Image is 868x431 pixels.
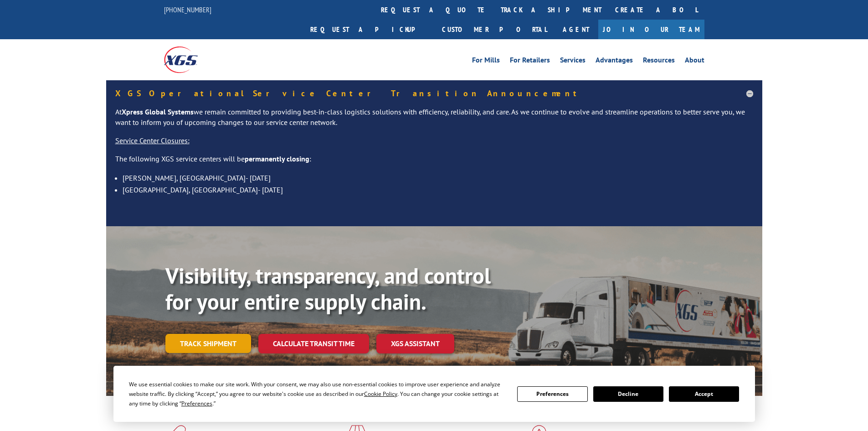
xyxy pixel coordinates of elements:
[115,107,753,136] p: At we remain committed to providing best-in-class logistics solutions with efficiency, reliabilit...
[643,57,675,67] a: Resources
[593,386,663,402] button: Decline
[685,57,704,67] a: About
[123,184,753,196] li: [GEOGRAPHIC_DATA], [GEOGRAPHIC_DATA]- [DATE]
[258,334,369,353] a: Calculate transit time
[472,57,500,67] a: For Mills
[596,57,633,67] a: Advantages
[517,386,587,402] button: Preferences
[510,57,550,67] a: For Retailers
[364,390,397,398] span: Cookie Policy
[123,172,753,184] li: [PERSON_NAME], [GEOGRAPHIC_DATA]- [DATE]
[554,20,598,39] a: Agent
[560,57,586,67] a: Services
[164,5,211,14] a: [PHONE_NUMBER]
[303,20,435,39] a: Request a pickup
[115,136,190,145] u: Service Center Closures:
[598,20,704,39] a: Join Our Team
[129,379,506,408] div: We use essential cookies to make our site work. With your consent, we may also use non-essential ...
[435,20,554,39] a: Customer Portal
[669,386,739,402] button: Accept
[245,154,309,163] strong: permanently closing
[165,334,251,353] a: Track shipment
[165,261,491,316] b: Visibility, transparency, and control for your entire supply chain.
[115,89,753,98] h5: XGS Operational Service Center Transition Announcement
[122,107,194,116] strong: Xpress Global Systems
[113,366,755,422] div: Cookie Consent Prompt
[181,400,212,407] span: Preferences
[376,334,454,353] a: XGS ASSISTANT
[115,154,753,172] p: The following XGS service centers will be :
